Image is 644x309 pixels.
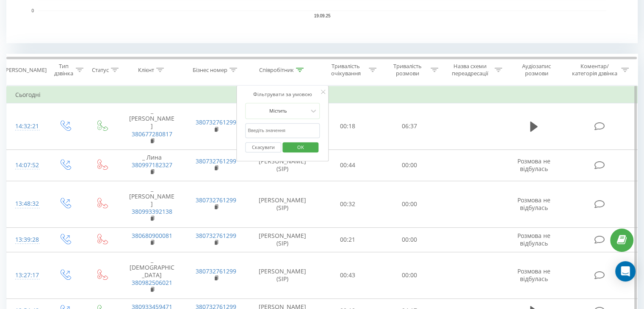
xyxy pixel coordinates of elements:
div: Співробітник [259,66,294,74]
a: 380677280817 [132,130,172,138]
div: [PERSON_NAME] [4,66,47,74]
td: _ Лина [120,150,184,181]
div: Назва схеми переадресації [448,63,492,77]
td: [PERSON_NAME] (SIP) [248,252,317,298]
span: Розмова не відбулась [517,196,550,212]
div: Open Intercom Messenger [615,261,636,281]
span: OK [289,141,312,154]
td: 00:00 [379,227,440,252]
a: 380732761299 [196,267,236,275]
div: Клієнт [138,66,154,74]
span: Розмова не відбулась [517,267,550,283]
td: 00:18 [317,103,379,150]
input: Введіть значення [245,123,320,138]
td: [PERSON_NAME] (SIP) [248,227,317,252]
td: [PERSON_NAME] (SIP) [248,181,317,227]
a: 380982506021 [132,279,172,287]
td: _ [DEMOGRAPHIC_DATA] [120,252,184,298]
span: Розмова не відбулась [517,157,550,173]
td: 00:43 [317,252,379,298]
a: 380680900081 [132,232,172,240]
td: 00:21 [317,227,379,252]
td: _ [PERSON_NAME] [120,181,184,227]
a: 380732761299 [196,118,236,126]
div: Тривалість розмови [386,63,428,77]
text: 0 [31,8,34,13]
div: Тип дзвінка [53,63,73,77]
div: Бізнес номер [193,66,227,74]
div: 13:27:17 [15,267,38,284]
a: 380993392138 [132,207,172,215]
div: 14:07:52 [15,157,38,174]
a: 380997182327 [132,161,172,169]
a: 380732761299 [196,232,236,240]
text: 19.09.25 [314,14,331,18]
td: [PERSON_NAME] (SIP) [248,150,317,181]
td: 00:00 [379,181,440,227]
td: 00:32 [317,181,379,227]
td: 00:44 [317,150,379,181]
div: Фільтрувати за умовою [245,90,320,99]
button: Скасувати [245,142,281,153]
td: 00:00 [379,150,440,181]
span: Розмова не відбулась [517,232,550,247]
a: 380732761299 [196,157,236,165]
button: OK [282,142,318,153]
a: 380732761299 [196,196,236,204]
td: _ [PERSON_NAME] [120,103,184,150]
div: Статус [92,66,109,74]
td: 00:00 [379,252,440,298]
td: 06:37 [379,103,440,150]
td: Сьогодні [7,86,638,103]
div: Коментар/категорія дзвінка [569,63,619,77]
div: 13:39:28 [15,232,38,248]
div: Тривалість очікування [325,63,367,77]
div: Аудіозапис розмови [512,63,561,77]
div: 13:48:32 [15,196,38,212]
div: 14:32:21 [15,118,38,135]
